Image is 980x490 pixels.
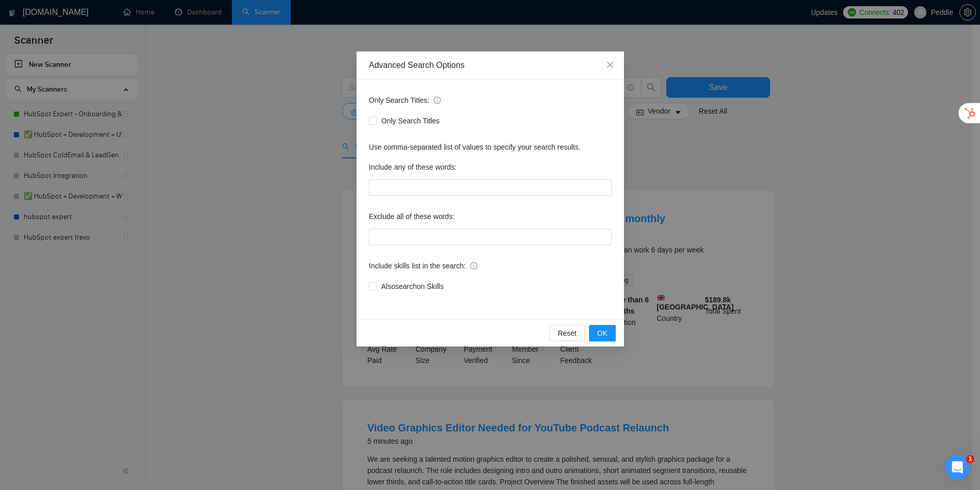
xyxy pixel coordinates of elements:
span: OK [597,328,607,339]
button: OK [589,325,615,341]
span: Reset [558,328,577,339]
span: info-circle [434,97,441,104]
span: Also search on Skills [377,281,448,292]
label: Include any of these words: [369,159,456,175]
span: Only Search Titles [377,115,444,126]
button: Close [596,51,624,79]
span: close [606,61,614,69]
iframe: Intercom live chat [945,455,970,480]
button: Reset [549,325,585,341]
div: Use comma-separated list of values to specify your search results. [369,141,612,153]
label: Exclude all of these words: [369,208,455,225]
span: info-circle [470,262,477,269]
span: 1 [966,455,974,463]
span: Include skills list in the search: [369,260,477,271]
div: Advanced Search Options [369,60,612,71]
span: Only Search Titles: [369,95,441,106]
